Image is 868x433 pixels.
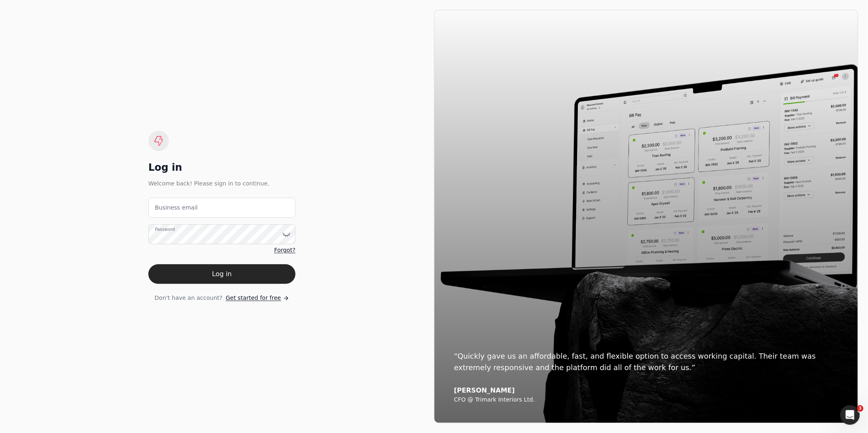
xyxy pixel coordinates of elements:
div: [PERSON_NAME] [454,386,838,395]
a: Forgot? [274,246,295,254]
iframe: Intercom live chat [840,405,860,425]
div: CFO @ Trimark Interiors Ltd. [454,396,838,404]
label: Business email [155,203,198,212]
button: Log in [148,264,295,284]
div: “Quickly gave us an affordable, fast, and flexible option to access working capital. Their team w... [454,350,838,373]
div: Log in [148,161,295,174]
span: 3 [857,405,864,412]
div: Welcome back! Please sign in to continue. [148,179,295,188]
a: Get started for free [226,294,289,302]
span: Get started for free [226,294,281,302]
label: Password [155,226,175,233]
span: Don't have an account? [154,294,222,302]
